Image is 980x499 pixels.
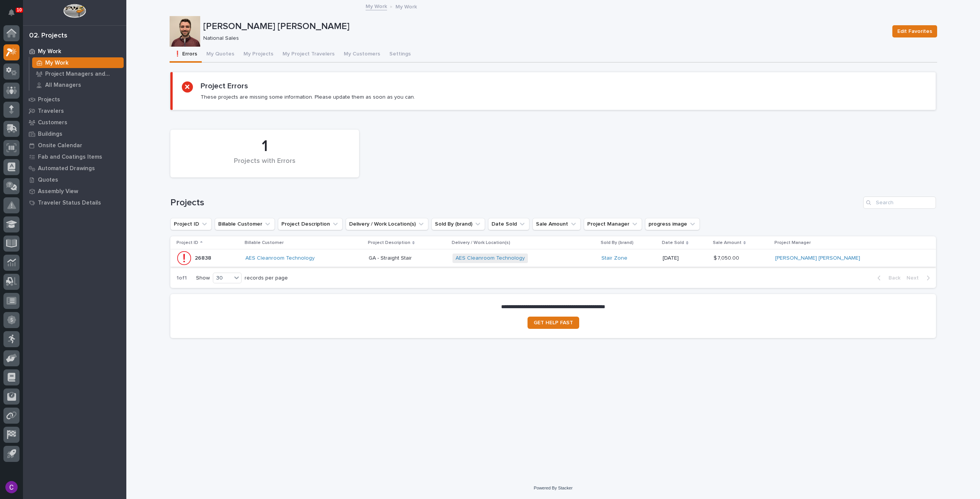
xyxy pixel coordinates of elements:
a: Quotes [23,174,126,185]
div: 02. Projects [29,32,67,40]
div: 1 [183,137,346,156]
button: Project ID [170,218,212,230]
p: Date Sold [662,239,684,247]
a: Travelers [23,105,126,117]
div: Notifications10 [10,9,20,21]
p: $ 7,050.00 [714,254,741,262]
a: Project Managers and Engineers [29,68,126,79]
h2: Project Errors [201,81,248,91]
p: Quotes [38,177,58,184]
p: records per page [245,275,288,281]
p: Sale Amount [713,239,742,247]
span: Next [906,275,923,281]
p: Travelers [38,108,64,115]
button: My Project Travelers [278,47,339,63]
tr: 2683826838 AES Cleanroom Technology GA - Straight StairGA - Straight Stair AES Cleanroom Technolo... [170,250,936,267]
p: Customers [38,119,67,126]
a: My Work [23,46,126,57]
a: Buildings [23,128,126,140]
button: Back [871,275,903,281]
p: National Sales [203,35,883,42]
p: Billable Customer [245,239,284,247]
a: [PERSON_NAME] [PERSON_NAME] [775,255,860,262]
button: My Projects [239,47,278,63]
p: 10 [17,7,22,13]
p: Project Manager [774,239,811,247]
button: My Customers [339,47,385,63]
img: Workspace Logo [63,4,86,18]
p: 1 of 1 [170,269,193,288]
button: Project Description [278,218,343,230]
a: Projects [23,94,126,105]
a: Customers [23,117,126,128]
button: My Quotes [202,47,239,63]
a: AES Cleanroom Technology [245,255,315,262]
p: Project Description [368,239,410,247]
a: Powered By Stacker [534,486,572,490]
button: Notifications [3,5,20,21]
div: Projects with Errors [183,157,346,173]
p: Fab and Coatings Items [38,154,102,161]
p: Show [196,275,210,281]
a: Automated Drawings [23,163,126,174]
p: Delivery / Work Location(s) [452,239,510,247]
button: users-avatar [3,479,20,495]
button: Project Manager [584,218,642,230]
p: All Managers [45,82,81,89]
button: Delivery / Work Location(s) [346,218,428,230]
p: My Work [395,2,417,10]
p: Project Managers and Engineers [45,71,121,78]
a: All Managers [29,80,126,90]
span: GET HELP FAST [534,320,573,325]
button: Sold By (brand) [431,218,485,230]
h1: Projects [170,197,860,208]
button: Date Sold [488,218,529,230]
button: ❗ Errors [170,47,202,63]
a: Stair Zone [601,255,627,262]
a: GET HELP FAST [528,317,579,329]
p: Onsite Calendar [38,142,82,149]
span: Back [884,275,900,281]
a: My Work [29,57,126,68]
button: Sale Amount [532,218,581,230]
p: [DATE] [663,255,707,262]
p: These projects are missing some information. Please update them as soon as you can. [201,94,415,101]
button: Next [903,275,936,281]
button: progress image [645,218,700,230]
p: Projects [38,96,60,103]
a: Traveler Status Details [23,197,126,208]
input: Search [863,197,936,209]
a: Onsite Calendar [23,140,126,151]
p: My Work [38,48,61,55]
span: Edit Favorites [897,27,932,36]
p: Automated Drawings [38,165,95,172]
a: My Work [366,2,387,10]
p: GA - Straight Stair [369,254,413,262]
p: Traveler Status Details [38,200,101,206]
p: Project ID [176,239,198,247]
p: Buildings [38,131,62,138]
a: Assembly View [23,185,126,197]
button: Billable Customer [215,218,275,230]
p: [PERSON_NAME] [PERSON_NAME] [203,21,886,32]
p: My Work [45,60,69,67]
button: Settings [385,47,415,63]
a: Fab and Coatings Items [23,151,126,163]
p: Sold By (brand) [601,239,634,247]
button: Edit Favorites [892,25,937,37]
p: 26838 [195,254,213,262]
a: AES Cleanroom Technology [456,255,525,262]
div: 30 [213,274,232,282]
p: Assembly View [38,188,78,195]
